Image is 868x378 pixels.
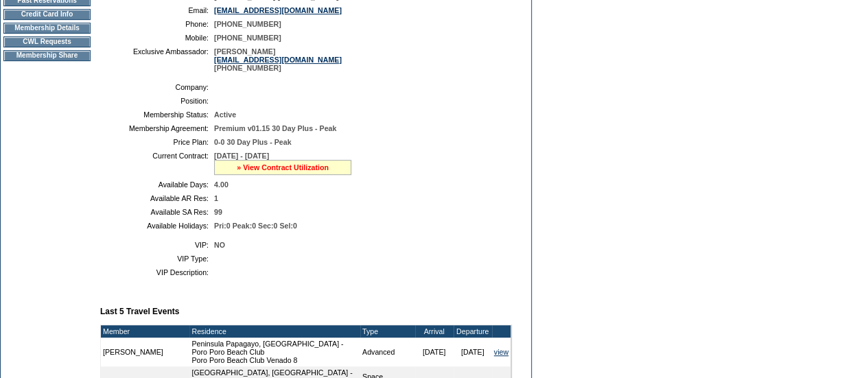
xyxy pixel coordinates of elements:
[214,34,281,42] span: [PHONE_NUMBER]
[214,180,228,189] span: 4.00
[415,338,454,366] td: [DATE]
[214,20,281,28] span: [PHONE_NUMBER]
[214,6,342,14] a: [EMAIL_ADDRESS][DOMAIN_NAME]
[214,208,222,216] span: 99
[3,23,91,34] td: Membership Details
[106,255,209,263] td: VIP Type:
[214,124,336,132] span: Premium v01.15 30 Day Plus - Peak
[214,222,297,230] span: Pri:0 Peak:0 Sec:0 Sel:0
[106,124,209,132] td: Membership Agreement:
[106,6,209,14] td: Email:
[454,325,492,338] td: Departure
[106,208,209,216] td: Available SA Res:
[3,9,91,20] td: Credit Card Info
[106,110,209,119] td: Membership Status:
[106,34,209,42] td: Mobile:
[360,325,415,338] td: Type
[189,325,360,338] td: Residence
[3,50,91,61] td: Membership Share
[214,194,218,202] span: 1
[106,97,209,105] td: Position:
[214,138,292,146] span: 0-0 30 Day Plus - Peak
[106,152,209,175] td: Current Contract:
[106,20,209,28] td: Phone:
[214,110,236,119] span: Active
[106,194,209,202] td: Available AR Res:
[494,348,508,356] a: view
[106,222,209,230] td: Available Holidays:
[189,338,360,366] td: Peninsula Papagayo, [GEOGRAPHIC_DATA] - Poro Poro Beach Club Poro Poro Beach Club Venado 8
[106,83,209,91] td: Company:
[106,47,209,72] td: Exclusive Ambassador:
[415,325,454,338] td: Arrival
[106,138,209,146] td: Price Plan:
[106,241,209,249] td: VIP:
[237,163,329,172] a: » View Contract Utilization
[214,56,342,64] a: [EMAIL_ADDRESS][DOMAIN_NAME]
[101,338,189,366] td: [PERSON_NAME]
[214,47,342,72] span: [PERSON_NAME] [PHONE_NUMBER]
[3,36,91,47] td: CWL Requests
[454,338,492,366] td: [DATE]
[100,307,179,316] b: Last 5 Travel Events
[106,180,209,189] td: Available Days:
[214,152,269,160] span: [DATE] - [DATE]
[214,241,225,249] span: NO
[360,338,415,366] td: Advanced
[101,325,189,338] td: Member
[106,268,209,276] td: VIP Description:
